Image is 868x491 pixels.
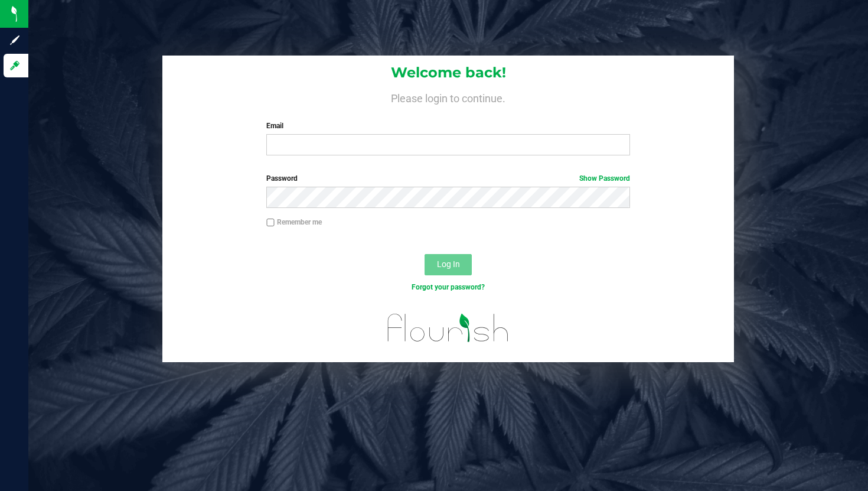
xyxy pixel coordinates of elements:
input: Remember me [266,219,275,227]
img: flourish_logo.svg [377,305,520,351]
inline-svg: Sign up [9,34,21,46]
h4: Please login to continue. [162,90,734,104]
label: Email [266,121,629,131]
label: Remember me [266,217,322,227]
span: Log In [437,259,460,269]
button: Log In [425,254,472,275]
a: Show Password [579,174,630,183]
span: Password [266,174,298,183]
h1: Welcome back! [162,65,734,80]
inline-svg: Log in [9,60,21,71]
a: Forgot your password? [412,283,485,291]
